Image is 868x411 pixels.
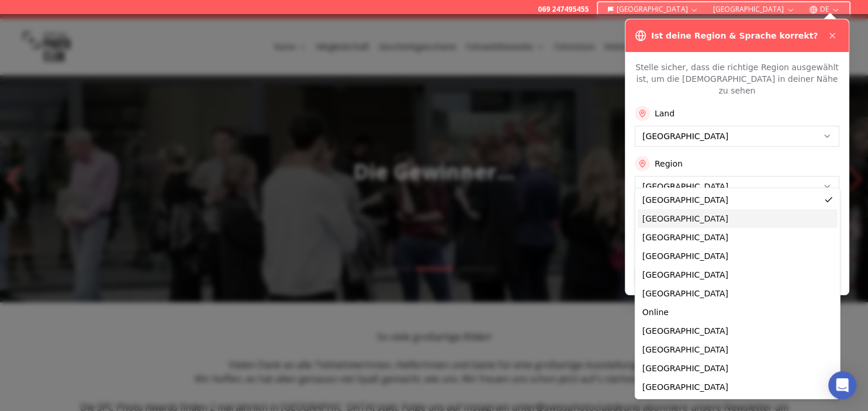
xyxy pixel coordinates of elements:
[642,326,728,336] span: [GEOGRAPHIC_DATA]
[642,195,728,205] span: [GEOGRAPHIC_DATA]
[642,251,728,261] span: [GEOGRAPHIC_DATA]
[642,345,728,354] span: [GEOGRAPHIC_DATA]
[642,214,728,223] span: [GEOGRAPHIC_DATA]
[642,289,728,298] span: [GEOGRAPHIC_DATA]
[642,270,728,279] span: [GEOGRAPHIC_DATA]
[642,233,728,242] span: [GEOGRAPHIC_DATA]
[642,382,728,392] span: [GEOGRAPHIC_DATA]
[642,364,728,373] span: [GEOGRAPHIC_DATA]
[642,308,669,317] span: Online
